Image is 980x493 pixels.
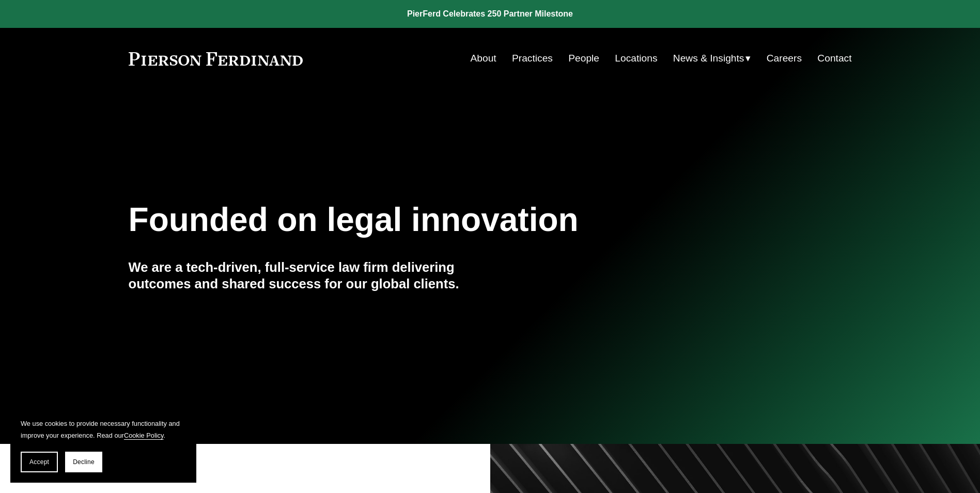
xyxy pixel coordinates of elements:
[124,432,164,439] a: Cookie Policy
[673,50,744,68] span: News & Insights
[10,407,196,483] section: Cookie banner
[673,49,751,68] a: folder dropdown
[29,458,49,466] span: Accept
[129,259,490,292] h4: We are a tech-driven, full-service law firm delivering outcomes and shared success for our global...
[129,201,732,239] h1: Founded on legal innovation
[568,49,599,68] a: People
[73,458,95,466] span: Decline
[615,49,657,68] a: Locations
[21,452,58,472] button: Accept
[767,49,802,68] a: Careers
[471,49,496,68] a: About
[65,452,102,472] button: Decline
[21,418,186,441] p: We use cookies to provide necessary functionality and improve your experience. Read our .
[512,49,553,68] a: Practices
[817,49,851,68] a: Contact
